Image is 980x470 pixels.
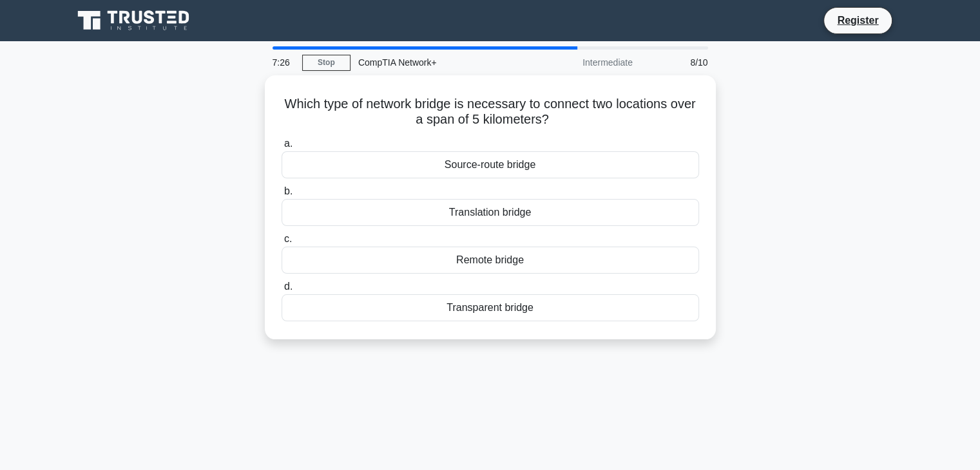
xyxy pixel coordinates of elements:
div: Remote bridge [282,247,699,274]
div: Translation bridge [282,199,699,226]
span: d. [284,281,293,292]
div: 7:26 [265,50,302,75]
div: Intermediate [528,50,640,75]
div: Source-route bridge [282,151,699,178]
div: CompTIA Network+ [351,50,528,75]
span: a. [284,138,293,149]
div: 8/10 [640,50,716,75]
h5: Which type of network bridge is necessary to connect two locations over a span of 5 kilometers? [280,96,700,128]
a: Stop [302,55,351,71]
span: c. [284,233,292,244]
a: Register [829,12,886,28]
span: b. [284,185,293,196]
div: Transparent bridge [282,294,699,321]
